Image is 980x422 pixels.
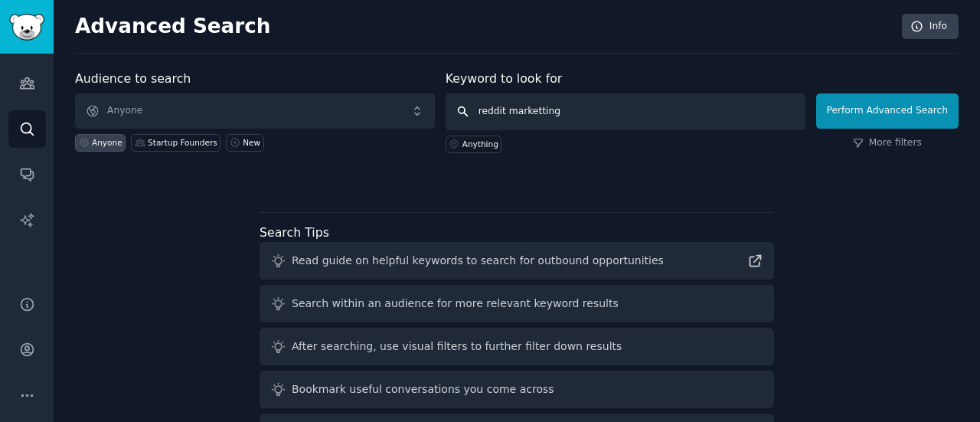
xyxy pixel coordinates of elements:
label: Audience to search [75,71,191,86]
div: Anyone [92,137,122,148]
button: Anyone [75,93,435,129]
div: After searching, use visual filters to further filter down results [292,339,622,355]
button: Perform Advanced Search [816,93,959,129]
div: New [243,137,260,148]
h2: Advanced Search [75,15,893,39]
div: Startup Founders [148,137,217,148]
div: Bookmark useful conversations you come across [292,381,554,397]
a: Info [902,14,959,40]
input: Any keyword [446,93,805,130]
div: Anything [462,139,498,149]
a: New [226,134,263,152]
a: More filters [853,136,922,150]
img: GummySearch logo [9,14,44,41]
div: Read guide on helpful keywords to search for outbound opportunities [292,253,664,269]
div: Search within an audience for more relevant keyword results [292,296,619,312]
label: Keyword to look for [446,71,563,86]
label: Search Tips [260,225,329,240]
